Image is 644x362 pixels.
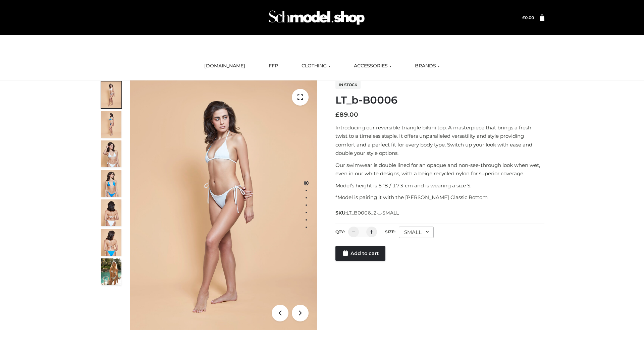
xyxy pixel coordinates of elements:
a: BRANDS [410,59,445,73]
a: FFP [264,59,283,73]
div: SMALL [399,227,434,238]
img: ArielClassicBikiniTop_CloudNine_AzureSky_OW114ECO_3-scaled.jpg [101,140,121,167]
bdi: 89.00 [335,111,358,118]
p: Model’s height is 5 ‘8 / 173 cm and is wearing a size S. [335,181,544,190]
a: ACCESSORIES [349,59,396,73]
span: SKU: [335,209,399,217]
a: Add to cart [335,246,385,261]
a: £0.00 [522,15,534,20]
img: Schmodel Admin 964 [266,4,367,31]
label: Size: [385,229,395,234]
img: ArielClassicBikiniTop_CloudNine_AzureSky_OW114ECO_4-scaled.jpg [101,170,121,197]
img: ArielClassicBikiniTop_CloudNine_AzureSky_OW114ECO_7-scaled.jpg [101,199,121,226]
img: ArielClassicBikiniTop_CloudNine_AzureSky_OW114ECO_1 [130,80,317,330]
img: ArielClassicBikiniTop_CloudNine_AzureSky_OW114ECO_1-scaled.jpg [101,81,121,108]
span: LT_B0006_2-_-SMALL [346,210,399,216]
p: Our swimwear is double lined for an opaque and non-see-through look when wet, even in our white d... [335,161,544,178]
a: [DOMAIN_NAME] [199,59,250,73]
h1: LT_b-B0006 [335,94,544,106]
img: ArielClassicBikiniTop_CloudNine_AzureSky_OW114ECO_8-scaled.jpg [101,229,121,256]
span: £ [522,15,525,20]
bdi: 0.00 [522,15,534,20]
p: *Model is pairing it with the [PERSON_NAME] Classic Bottom [335,193,544,202]
img: ArielClassicBikiniTop_CloudNine_AzureSky_OW114ECO_2-scaled.jpg [101,111,121,138]
img: Arieltop_CloudNine_AzureSky2.jpg [101,258,121,285]
p: Introducing our reversible triangle bikini top. A masterpiece that brings a fresh twist to a time... [335,123,544,158]
span: £ [335,111,339,118]
span: In stock [335,81,361,89]
label: QTY: [335,229,345,234]
a: CLOTHING [297,59,335,73]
